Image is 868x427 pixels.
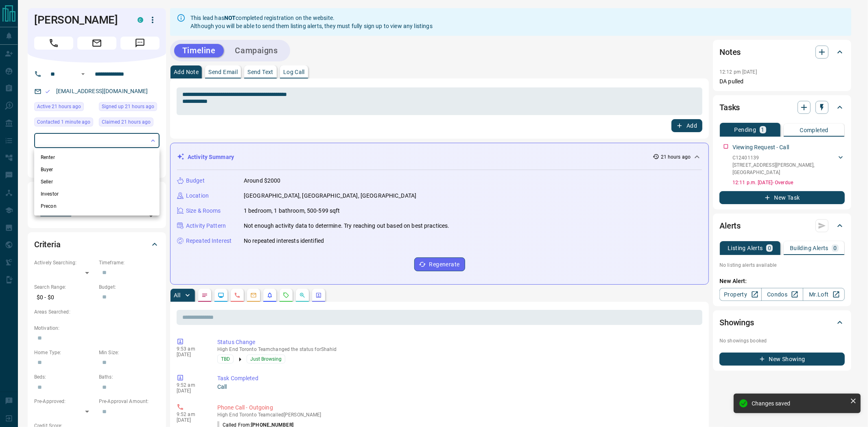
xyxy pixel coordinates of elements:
li: Buyer [34,163,160,176]
li: Renter [34,151,160,163]
li: Investor [34,188,160,200]
div: Changes saved [752,400,847,407]
li: Seller [34,176,160,188]
li: Precon [34,200,160,212]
